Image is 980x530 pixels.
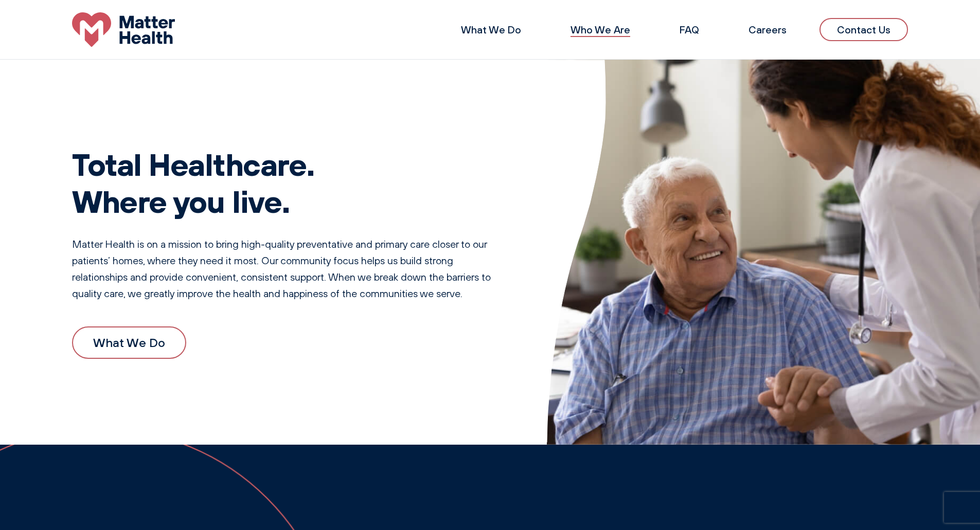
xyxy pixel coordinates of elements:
[571,23,630,36] a: Who We Are
[680,23,699,36] a: FAQ
[749,23,787,36] a: Careers
[461,23,521,36] a: What We Do
[819,18,908,41] a: Contact Us
[72,145,506,220] h1: Total Healthcare. Where you live.
[72,236,506,302] p: Matter Health is on a mission to bring high-quality preventative and primary care closer to our p...
[72,326,186,358] a: What We Do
